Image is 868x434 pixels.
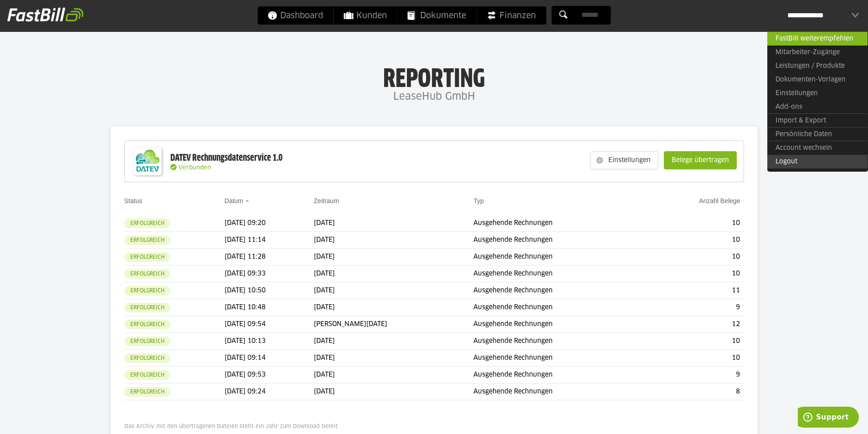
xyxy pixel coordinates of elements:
[473,197,484,204] a: Typ
[225,215,314,232] td: [DATE] 09:20
[767,127,868,141] a: Persönliche Daten
[124,337,170,346] sl-badge: Erfolgreich
[124,286,170,296] sl-badge: Erfolgreich
[124,353,170,363] sl-badge: Erfolgreich
[245,200,251,202] img: sort_desc.gif
[225,266,314,282] td: [DATE] 09:33
[314,316,474,333] td: [PERSON_NAME][DATE]
[314,249,474,266] td: [DATE]
[646,282,744,299] td: 11
[646,249,744,266] td: 10
[473,266,646,282] td: Ausgehende Rechnungen
[646,333,744,350] td: 10
[473,333,646,350] td: Ausgehende Rechnungen
[646,299,744,316] td: 9
[129,143,166,179] img: DATEV-Datenservice Logo
[473,249,646,266] td: Ausgehende Rechnungen
[179,165,211,171] span: Verbunden
[314,266,474,282] td: [DATE]
[314,333,474,350] td: [DATE]
[473,282,646,299] td: Ausgehende Rechnungen
[170,152,282,164] div: DATEV Rechnungsdatenservice 1.0
[699,197,740,204] a: Anzahl Belege
[124,235,170,245] sl-badge: Erfolgreich
[334,6,397,25] a: Kunden
[124,197,143,204] a: Status
[646,232,744,249] td: 10
[225,316,314,333] td: [DATE] 09:54
[124,370,170,380] sl-badge: Erfolgreich
[397,6,476,25] a: Dokumente
[664,151,737,169] sl-button: Belege übertragen
[646,215,744,232] td: 10
[407,6,466,25] span: Dokumente
[225,249,314,266] td: [DATE] 11:28
[767,46,868,59] a: Mitarbeiter-Zugänge
[225,299,314,316] td: [DATE] 10:48
[91,64,777,88] h1: Reporting
[473,215,646,232] td: Ausgehende Rechnungen
[314,383,474,400] td: [DATE]
[314,367,474,383] td: [DATE]
[225,197,243,204] a: Datum
[646,383,744,400] td: 8
[767,59,868,73] a: Leistungen / Produkte
[767,155,868,168] a: Logout
[7,7,83,22] img: fastbill_logo_white.png
[473,350,646,367] td: Ausgehende Rechnungen
[473,299,646,316] td: Ausgehende Rechnungen
[591,151,658,169] sl-button: Einstellungen
[124,269,170,279] sl-badge: Erfolgreich
[473,316,646,333] td: Ausgehende Rechnungen
[225,383,314,400] td: [DATE] 09:24
[767,73,868,87] a: Dokumenten-Vorlagen
[225,350,314,367] td: [DATE] 09:14
[344,6,387,25] span: Kunden
[257,6,333,25] a: Dashboard
[767,100,868,114] a: Add-ons
[487,6,536,25] span: Finanzen
[314,215,474,232] td: [DATE]
[124,320,170,329] sl-badge: Erfolgreich
[314,232,474,249] td: [DATE]
[225,333,314,350] td: [DATE] 10:13
[225,232,314,249] td: [DATE] 11:14
[767,113,868,128] a: Import & Export
[798,407,859,429] iframe: Öffnet ein Widget, in dem Sie weitere Informationen finden
[124,387,170,397] sl-badge: Erfolgreich
[225,282,314,299] td: [DATE] 10:50
[767,141,868,155] a: Account wechseln
[646,266,744,282] td: 10
[473,383,646,400] td: Ausgehende Rechnungen
[473,367,646,383] td: Ausgehende Rechnungen
[646,367,744,383] td: 9
[124,423,744,430] p: Das Archiv mit den übertragenen Dateien steht ein Jahr zum Download bereit
[314,350,474,367] td: [DATE]
[267,6,323,25] span: Dashboard
[477,6,546,25] a: Finanzen
[124,219,170,228] sl-badge: Erfolgreich
[473,232,646,249] td: Ausgehende Rechnungen
[767,87,868,100] a: Einstellungen
[124,303,170,312] sl-badge: Erfolgreich
[314,197,339,204] a: Zeitraum
[225,367,314,383] td: [DATE] 09:53
[124,252,170,262] sl-badge: Erfolgreich
[646,350,744,367] td: 10
[767,31,868,46] a: FastBill weiterempfehlen
[314,282,474,299] td: [DATE]
[314,299,474,316] td: [DATE]
[646,316,744,333] td: 12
